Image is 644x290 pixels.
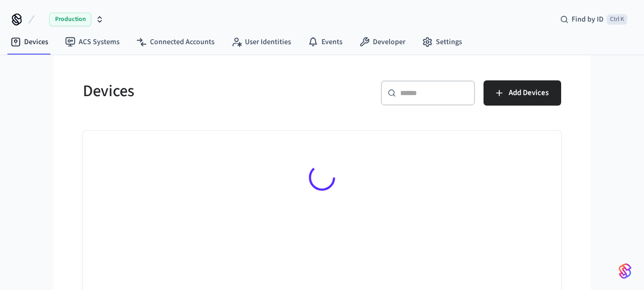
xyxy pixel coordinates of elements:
a: ACS Systems [57,33,128,51]
a: Settings [414,33,470,51]
span: Ctrl K [607,14,627,25]
h5: Devices [83,80,316,102]
span: Add Devices [509,86,549,100]
span: Find by ID [572,14,604,25]
img: SeamLogoGradient.69752ec5.svg [619,263,631,279]
a: Connected Accounts [128,33,223,51]
button: Add Devices [484,80,561,106]
div: Find by IDCtrl K [552,10,636,29]
a: Developer [351,33,414,51]
a: User Identities [223,33,299,51]
a: Devices [2,33,57,51]
span: Production [49,13,91,26]
a: Events [299,33,351,51]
